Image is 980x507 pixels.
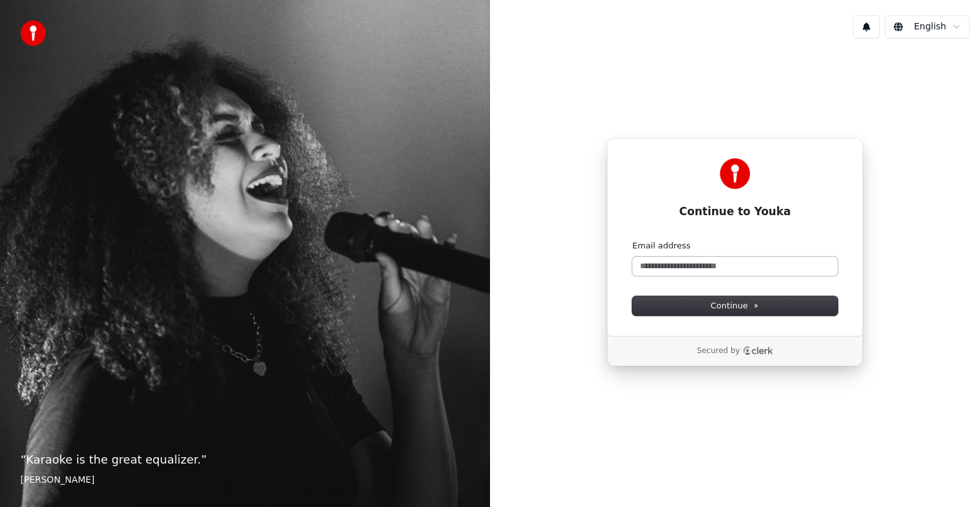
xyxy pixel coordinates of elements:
[743,346,773,355] a: Clerk logo
[632,204,838,220] h1: Continue to Youka
[632,240,690,252] label: Email address
[632,296,838,315] button: Continue
[20,474,470,487] footer: [PERSON_NAME]
[697,346,739,356] p: Secured by
[20,451,470,469] p: “ Karaoke is the great equalizer. ”
[720,158,750,189] img: Youka
[20,20,46,46] img: youka
[711,300,759,312] span: Continue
